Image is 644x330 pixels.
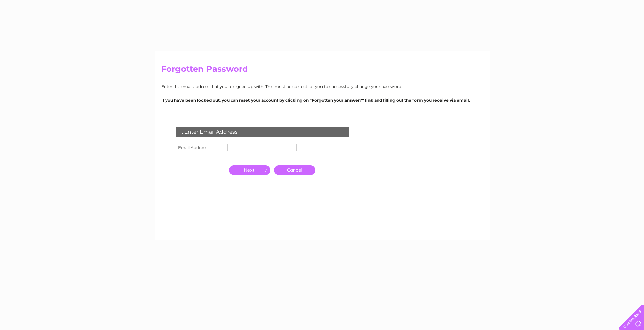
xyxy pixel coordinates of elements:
p: Enter the email address that you're signed up with. This must be correct for you to successfully ... [161,83,483,90]
a: Cancel [274,165,315,175]
h2: Forgotten Password [161,64,483,77]
th: Email Address [175,142,225,153]
p: If you have been locked out, you can reset your account by clicking on “Forgotten your answer?” l... [161,97,483,103]
div: 1. Enter Email Address [176,127,349,137]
